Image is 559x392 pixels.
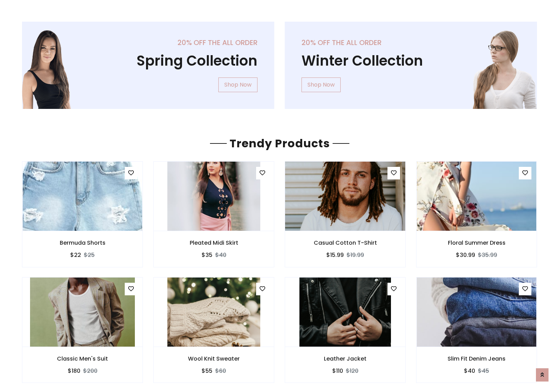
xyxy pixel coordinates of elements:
[227,135,333,151] span: Trendy Products
[456,252,475,258] h6: $30.99
[202,252,212,258] h6: $35
[416,239,537,246] h6: Floral Summer Dress
[285,355,405,362] h6: Leather Jacket
[83,367,97,375] del: $200
[154,355,274,362] h6: Wool Knit Sweater
[202,368,212,374] h6: $55
[326,252,344,258] h6: $15.99
[215,251,226,259] del: $40
[84,251,95,259] del: $25
[70,252,81,258] h6: $22
[347,251,364,259] del: $19.99
[416,355,537,362] h6: Slim Fit Denim Jeans
[478,367,489,375] del: $45
[218,77,257,92] a: Shop Now
[154,239,274,246] h6: Pleated Midi Skirt
[302,38,520,47] h5: 20% off the all order
[478,251,497,259] del: $35.99
[39,38,257,47] h5: 20% off the all order
[332,368,343,374] h6: $110
[39,52,257,69] h1: Spring Collection
[22,355,143,362] h6: Classic Men's Suit
[302,52,520,69] h1: Winter Collection
[346,367,358,375] del: $120
[302,77,341,92] a: Shop Now
[285,239,405,246] h6: Casual Cotton T-Shirt
[215,367,226,375] del: $60
[464,368,475,374] h6: $40
[22,239,143,246] h6: Bermuda Shorts
[68,368,80,374] h6: $180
